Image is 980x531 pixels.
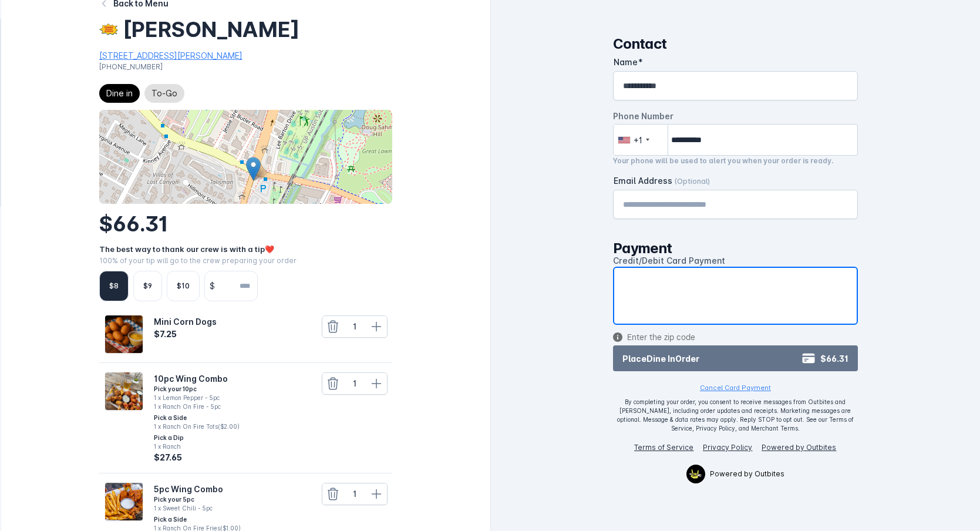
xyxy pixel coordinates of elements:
div: The best way to thank our crew is with a tip [99,244,392,256]
iframe: Secure Credit Card Form [614,267,857,324]
mat-chip-listbox: Fulfillment [99,82,184,105]
img: 8170d3b5-5c35-473b-97fc-ee8350fc1c6f.jpg [99,20,118,39]
img: Catalog Item [105,372,143,410]
div: 10pc Wing Combo [154,372,240,385]
a: OutbitesPowered by Outbites [679,462,792,486]
div: [PHONE_NUMBER] [99,62,392,72]
span: Dine in [106,86,133,100]
span: To-Go [151,86,177,100]
h2: Payment [613,240,858,257]
div: 1 x Ranch On Fire Tots [154,422,240,431]
div: 1 [343,320,366,332]
img: Catalog Item [105,483,143,520]
span: ($2.00) [218,423,240,430]
div: 100% of your tip will go to the crew preparing your order [99,256,392,266]
div: $7.25 [154,328,219,340]
span: (Optional) [675,177,710,186]
div: Pick a Side [154,515,241,524]
div: Pick your 10pc [154,385,240,394]
img: Outbites [689,469,702,479]
div: $9 [143,281,152,291]
div: Mini Corn Dogs [154,315,219,328]
img: Marker [246,157,261,181]
div: $27.65 [154,451,240,463]
a: Privacy Policy [703,443,752,452]
div: +1 [634,134,642,146]
span: $ [205,280,220,292]
span: $66.31 [99,211,169,237]
div: Your phone will be used to alert you when your order is ready. [613,156,858,166]
div: 1 x Sweet Chili - 5pc [154,504,241,513]
div: $8 [109,281,119,291]
div: [PERSON_NAME] [123,19,299,40]
div: Pick a Side [154,414,240,422]
a: Terms of Service [634,443,693,452]
span: Powered by Outbites [710,469,784,479]
div: Pick a Dip [154,433,240,442]
a: Powered by Outbites [762,443,836,452]
div: 1 x Ranch [154,442,240,451]
span: ❤️ [265,244,274,254]
span: Email Address [614,176,672,186]
span: Name [614,57,638,67]
div: $10 [177,281,190,291]
div: 1 x Ranch On Fire - 5pc [154,402,240,411]
span: Place Order [622,352,699,365]
button: PlaceDine InOrder$66.31 [613,345,858,371]
img: Catalog Item [105,315,143,353]
div: Pick your 5pc [154,495,241,504]
div: 1 [343,488,366,500]
span: $66.31 [820,352,848,365]
h2: Contact [613,36,858,52]
div: 1 [343,377,366,389]
span: Enter the zip code [613,331,858,344]
div: 5pc Wing Combo [154,483,241,495]
div: [STREET_ADDRESS][PERSON_NAME] [99,49,392,62]
span: Dine In [646,354,675,364]
div: By completing your order, you consent to receive messages from Outbites and [PERSON_NAME], includ... [613,398,858,433]
span: Credit/Debit Card Payment [613,256,725,265]
div: 1 x Lemon Pepper - 5pc [154,394,240,402]
small: Cancel Card Payment [700,384,771,392]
